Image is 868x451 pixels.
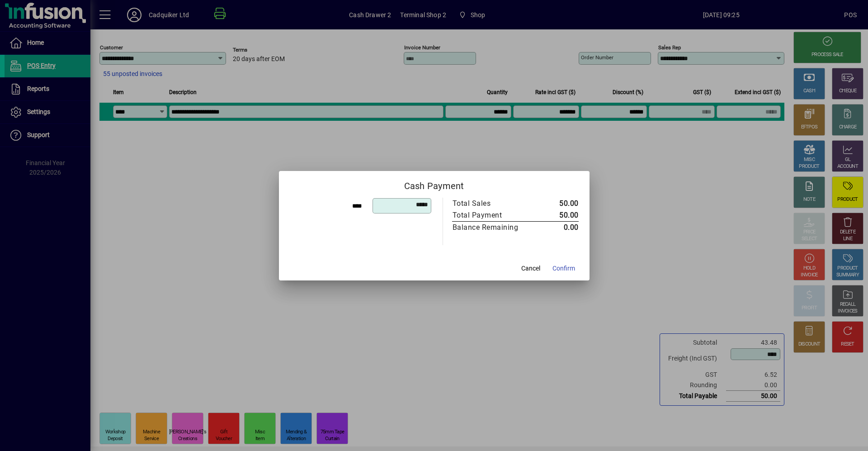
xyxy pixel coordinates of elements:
[521,264,540,273] span: Cancel
[549,261,579,277] button: Confirm
[452,209,538,222] td: Total Payment
[538,198,579,209] td: 50.00
[516,261,545,277] button: Cancel
[552,264,575,273] span: Confirm
[279,171,590,197] h2: Cash Payment
[538,209,579,222] td: 50.00
[538,221,579,233] td: 0.00
[452,198,538,209] td: Total Sales
[453,222,528,233] div: Balance Remaining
